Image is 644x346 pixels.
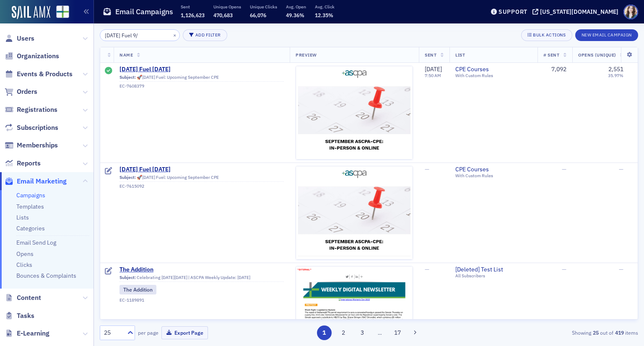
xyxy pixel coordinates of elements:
[119,183,284,189] div: EC-7615092
[425,266,429,273] span: —
[17,70,73,79] span: Events & Products
[455,73,532,78] div: With Custom Rules
[455,273,532,279] div: All Subscribers
[16,250,34,258] a: Opens
[17,293,41,302] span: Content
[119,175,284,182] div: 🚀[DATE] Fuel: Upcoming September CPE
[119,166,284,173] a: [DATE] Fuel [DATE]
[119,275,136,280] span: Subject:
[250,12,266,18] span: 66,076
[183,29,227,41] button: Add Filter
[119,285,156,294] div: The Addition
[562,165,566,173] span: —
[5,123,58,132] a: Subscriptions
[17,141,58,150] span: Memberships
[17,105,57,114] span: Registrations
[533,33,566,37] div: Bulk Actions
[5,34,34,43] a: Users
[16,239,56,246] a: Email Send Log
[16,261,32,269] a: Clicks
[5,177,67,186] a: Email Marketing
[355,325,370,340] button: 3
[181,4,205,10] p: Sent
[455,166,532,173] a: CPE Courses
[591,329,600,336] strong: 25
[425,65,442,73] span: [DATE]
[56,5,69,18] img: SailAMX
[317,325,332,340] button: 1
[115,7,173,17] h1: Email Campaigns
[105,267,112,276] div: Draft
[5,105,57,114] a: Registrations
[17,177,67,186] span: Email Marketing
[562,266,566,273] span: —
[286,4,306,10] p: Avg. Open
[17,34,34,43] span: Users
[5,70,73,79] a: Events & Products
[465,329,638,336] div: Showing out of items
[575,29,638,41] button: New Email Campaign
[578,52,616,58] span: Opens (Unique)
[455,66,532,73] a: CPE Courses
[16,272,76,279] a: Bounces & Complaints
[296,52,317,58] span: Preview
[425,165,429,173] span: —
[608,73,623,78] div: 35.97%
[12,6,50,19] img: SailAMX
[119,66,284,73] a: [DATE] Fuel [DATE]
[17,329,49,338] span: E-Learning
[543,52,559,58] span: # Sent
[119,52,133,58] span: Name
[521,29,572,41] button: Bulk Actions
[315,4,335,10] p: Avg. Click
[619,165,623,173] span: —
[575,31,638,38] a: New Email Campaign
[119,275,284,282] div: Celebrating [DATE][DATE] | ASCPA Weekly Update: [DATE]
[619,266,623,273] span: —
[623,5,638,19] span: Profile
[119,266,284,274] a: The Addition
[455,173,532,178] div: With Custom Rules
[455,52,465,58] span: List
[181,12,205,18] span: 1,126,623
[613,329,625,336] strong: 419
[5,52,59,61] a: Organizations
[543,66,566,73] div: 7,092
[161,326,208,339] button: Export Page
[5,329,49,338] a: E-Learning
[425,52,436,58] span: Sent
[5,159,41,168] a: Reports
[499,8,527,15] div: Support
[50,5,69,20] a: View Homepage
[390,325,405,340] button: 17
[315,12,333,18] span: 12.35%
[532,9,621,15] button: [US_STATE][DOMAIN_NAME]
[119,297,284,303] div: EC-1189891
[455,266,532,274] span: [Deleted] Test List
[100,29,180,41] input: Search…
[540,8,618,15] div: [US_STATE][DOMAIN_NAME]
[5,141,58,150] a: Memberships
[5,87,37,96] a: Orders
[119,75,136,80] span: Subject:
[213,12,233,18] span: 470,683
[374,329,386,336] span: …
[16,191,45,199] a: Campaigns
[17,87,37,96] span: Orders
[16,203,44,210] a: Templates
[16,214,29,221] a: Lists
[5,293,41,302] a: Content
[16,225,45,232] a: Categories
[5,311,34,320] a: Tasks
[17,123,58,132] span: Subscriptions
[336,325,351,340] button: 2
[119,75,284,82] div: 🚀[DATE] Fuel: Upcoming September CPE
[119,83,284,89] div: EC-7608379
[213,4,241,10] p: Unique Opens
[105,67,112,75] div: Sent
